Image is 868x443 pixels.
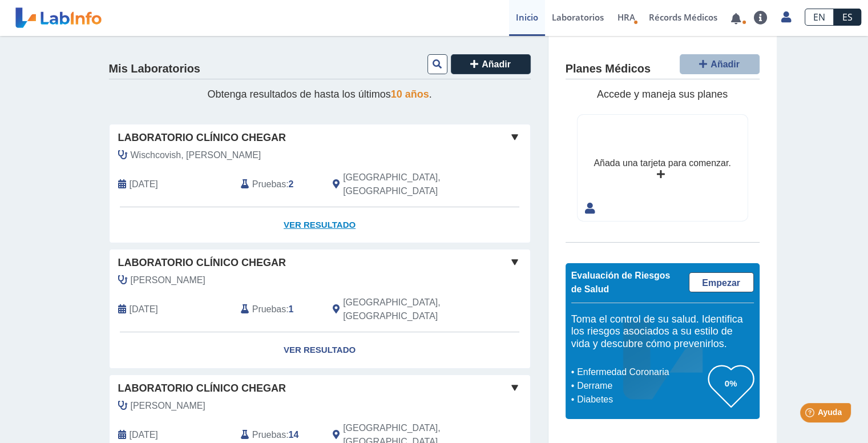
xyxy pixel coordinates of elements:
[574,393,708,406] li: Diabetes
[130,428,158,442] span: 2024-11-06
[680,54,760,74] button: Añadir
[289,179,294,189] b: 2
[766,398,855,430] iframe: Help widget launcher
[343,171,469,198] span: Rio Grande, PR
[131,148,261,162] span: Wischcovish, Adanette
[130,303,158,316] span: 2025-03-15
[289,430,299,440] b: 14
[571,271,671,294] span: Evaluación de Riesgos de Salud
[110,332,530,368] a: Ver Resultado
[131,273,205,287] span: Padilla Comas, Alma
[689,272,754,292] a: Empezar
[566,62,651,76] h4: Planes Médicos
[391,88,429,100] span: 10 años
[594,156,730,170] div: Añada una tarjeta para comenzar.
[118,130,286,146] span: Laboratorio Clínico Chegar
[252,303,286,316] span: Pruebas
[109,62,200,76] h4: Mis Laboratorios
[834,9,861,26] a: ES
[482,59,511,69] span: Añadir
[571,313,754,351] h5: Toma el control de su salud. Identifica los riesgos asociados a su estilo de vida y descubre cómo...
[118,255,286,271] span: Laboratorio Clínico Chegar
[451,54,531,74] button: Añadir
[574,379,708,393] li: Derrame
[252,428,286,442] span: Pruebas
[252,178,286,191] span: Pruebas
[617,11,635,23] span: HRA
[597,88,728,100] span: Accede y maneja sus planes
[702,278,740,288] span: Empezar
[130,178,158,191] span: 2025-09-08
[232,171,324,198] div: :
[232,296,324,323] div: :
[343,296,469,323] span: Rio Grande, PR
[574,365,708,379] li: Enfermedad Coronaria
[710,59,740,69] span: Añadir
[289,304,294,314] b: 1
[207,88,431,100] span: Obtenga resultados de hasta los últimos .
[118,381,286,396] span: Laboratorio Clínico Chegar
[110,207,530,243] a: Ver Resultado
[805,9,834,26] a: EN
[131,399,205,413] span: Figueroa, Ana
[708,376,754,390] h3: 0%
